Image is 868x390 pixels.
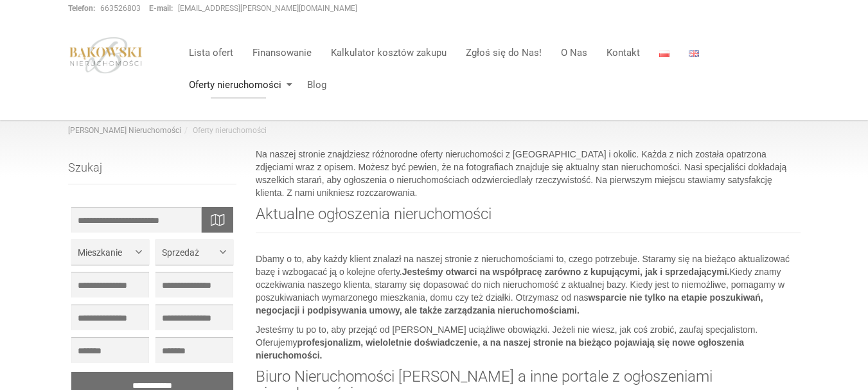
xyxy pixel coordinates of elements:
span: Sprzedaż [162,246,217,259]
button: Sprzedaż [155,239,233,265]
img: English [689,50,699,57]
a: Finansowanie [243,40,321,66]
a: O Nas [551,40,597,66]
p: Jesteśmy tu po to, aby przejąć od [PERSON_NAME] uciążliwe obowiązki. Jeżeli nie wiesz, jak coś zr... [256,323,801,362]
a: Kontakt [597,40,650,66]
a: 663526803 [100,4,141,13]
span: Mieszkanie [78,246,133,259]
a: [EMAIL_ADDRESS][PERSON_NAME][DOMAIN_NAME] [178,4,357,13]
img: logo [68,37,144,74]
a: Blog [297,72,326,98]
strong: Telefon: [68,4,95,13]
button: Mieszkanie [71,239,149,265]
strong: profesjonalizm, wieloletnie doświadczenie, a na naszej stronie na bieżąco pojawiają się nowe ogło... [256,337,744,360]
div: Wyszukaj na mapie [201,207,233,233]
a: [PERSON_NAME] Nieruchomości [68,126,181,135]
a: Oferty nieruchomości [179,72,297,98]
h2: Aktualne ogłoszenia nieruchomości [256,206,801,233]
h3: Szukaj [68,161,237,184]
p: Dbamy o to, aby każdy klient znalazł na naszej stronie z nieruchomościami to, czego potrzebuje. S... [256,253,801,317]
a: Zgłoś się do Nas! [456,40,551,66]
a: Lista ofert [179,40,243,66]
strong: Jesteśmy otwarci na współpracę zarówno z kupującymi, jak i sprzedającymi. [402,267,730,277]
img: Polski [659,50,669,57]
p: Na naszej stronie znajdziesz różnorodne oferty nieruchomości z [GEOGRAPHIC_DATA] i okolic. Każda ... [256,148,801,199]
strong: E-mail: [149,4,173,13]
li: Oferty nieruchomości [181,125,267,136]
a: Kalkulator kosztów zakupu [321,40,456,66]
strong: wsparcie nie tylko na etapie poszukiwań, negocjacji i podpisywania umowy, ale także zarządzania n... [256,292,763,315]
